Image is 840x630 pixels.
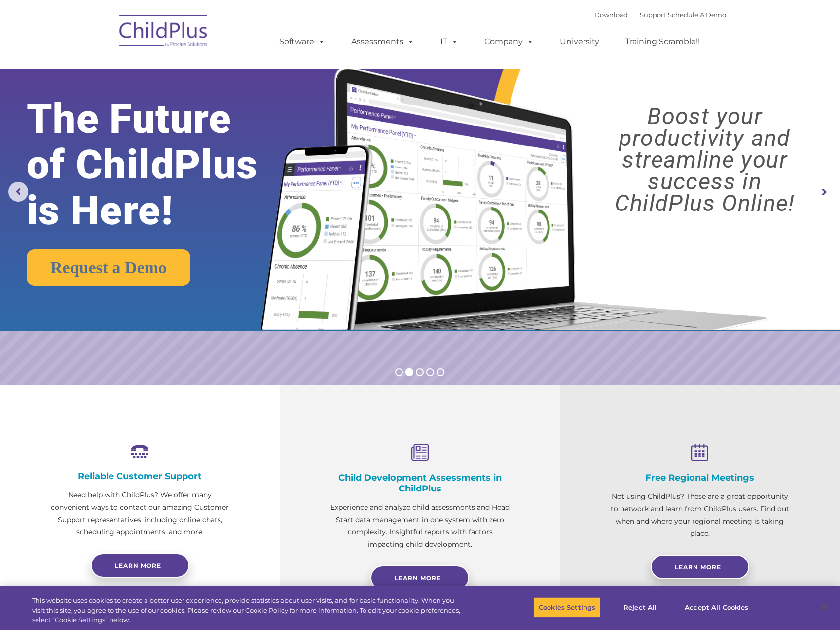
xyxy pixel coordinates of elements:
a: Learn More [370,565,469,590]
div: This website uses cookies to create a better user experience, provide statistics about user visit... [32,596,462,625]
a: Download [594,11,628,19]
p: Not using ChildPlus? These are a great opportunity to network and learn from ChildPlus users. Fin... [609,490,791,540]
h4: Reliable Customer Support [49,471,231,482]
h4: Child Development Assessments in ChildPlus [329,472,511,494]
a: Company [475,32,544,52]
p: Need help with ChildPlus? We offer many convenient ways to contact our amazing Customer Support r... [49,489,231,538]
a: Learn More [651,555,749,579]
a: Request a Demo [27,249,190,286]
p: Experience and analyze child assessments and Head Start data management in one system with zero c... [329,501,511,551]
a: Schedule A Demo [668,11,726,19]
a: Learn more [91,553,189,578]
a: Assessments [341,32,424,52]
rs-layer: Boost your productivity and streamline your success in ChildPlus Online! [580,105,829,214]
h4: Free Regional Meetings [609,472,791,483]
span: Phone number [137,105,179,113]
a: Software [269,32,335,52]
button: Cookies Settings [533,597,601,618]
a: Training Scramble!! [616,32,710,52]
span: Learn More [395,574,441,582]
a: University [550,32,609,52]
button: Close [813,596,835,618]
rs-layer: The Future of ChildPlus is Here! [27,96,295,234]
img: ChildPlus by Procare Solutions [114,8,213,57]
span: Learn More [675,563,721,571]
button: Accept All Cookies [679,597,754,618]
button: Reject All [609,597,671,618]
span: Learn more [115,562,161,569]
a: Support [640,11,666,19]
font: | [594,11,726,19]
span: Last name [137,65,167,72]
a: IT [431,32,468,52]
